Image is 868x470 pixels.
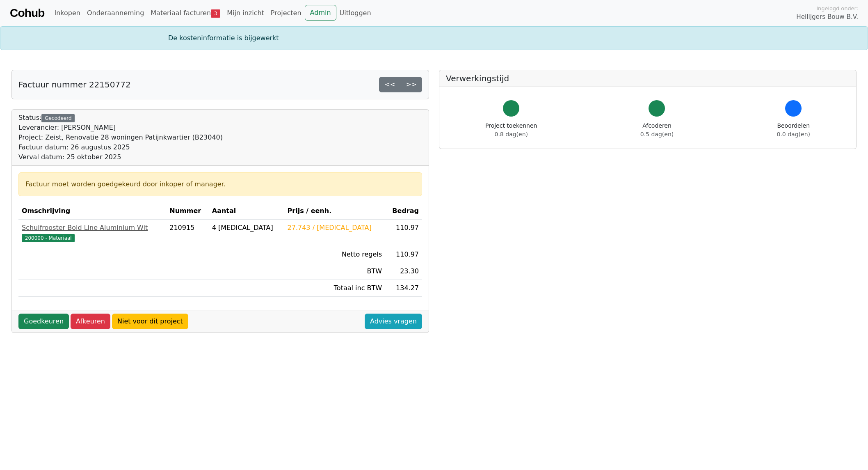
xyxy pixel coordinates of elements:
[385,203,422,220] th: Bedrag
[18,142,223,152] div: Factuur datum: 26 augustus 2025
[816,5,858,12] span: Ingelogd onder:
[385,220,422,246] td: 110.97
[18,113,223,162] div: Status:
[166,220,209,246] td: 210915
[385,263,422,280] td: 23.30
[25,179,415,189] div: Factuur moet worden goedgekeurd door inkoper of manager.
[777,122,810,139] div: Beoordelen
[211,9,220,18] span: 3
[284,246,386,263] td: Netto regels
[112,314,188,329] a: Niet voor dit project
[284,280,386,297] td: Totaal inc BTW
[284,203,386,220] th: Prijs / eenh.
[18,123,223,133] div: Leverancier: [PERSON_NAME]
[18,152,223,162] div: Verval datum: 25 oktober 2025
[336,5,375,21] a: Uitloggen
[18,203,166,220] th: Omschrijving
[212,223,281,233] div: 4 [MEDICAL_DATA]
[18,80,131,89] h5: Factuur nummer 22150772
[18,314,69,329] a: Goedkeuren
[288,223,382,233] div: 27.743 / [MEDICAL_DATA]
[163,33,705,43] div: De kosteninformatie is bijgewerkt
[365,314,422,329] a: Advies vragen
[796,12,858,22] span: Heilijgers Bouw B.V.
[640,122,674,139] div: Afcoderen
[224,5,267,21] a: Mijn inzicht
[18,133,223,142] div: Project: Zeist, Renovatie 28 woningen Patijnkwartier (B23040)
[84,5,147,21] a: Onderaanneming
[51,5,83,21] a: Inkopen
[305,5,336,21] a: Admin
[640,131,674,138] span: 0.5 dag(en)
[777,131,810,138] span: 0.0 dag(en)
[267,5,305,21] a: Projecten
[209,203,284,220] th: Aantal
[446,73,850,83] h5: Verwerkingstijd
[71,314,110,329] a: Afkeuren
[22,223,163,243] a: Schuifrooster Bold Line Aluminium Wit200000 - Materiaal
[485,122,537,139] div: Project toekennen
[379,77,401,92] a: <<
[400,77,422,92] a: >>
[10,3,44,23] a: Cohub
[22,223,163,233] div: Schuifrooster Bold Line Aluminium Wit
[166,203,209,220] th: Nummer
[495,131,528,138] span: 0.8 dag(en)
[41,114,75,122] div: Gecodeerd
[22,234,75,242] span: 200000 - Materiaal
[147,5,224,21] a: Materiaal facturen3
[284,263,386,280] td: BTW
[385,246,422,263] td: 110.97
[385,280,422,297] td: 134.27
